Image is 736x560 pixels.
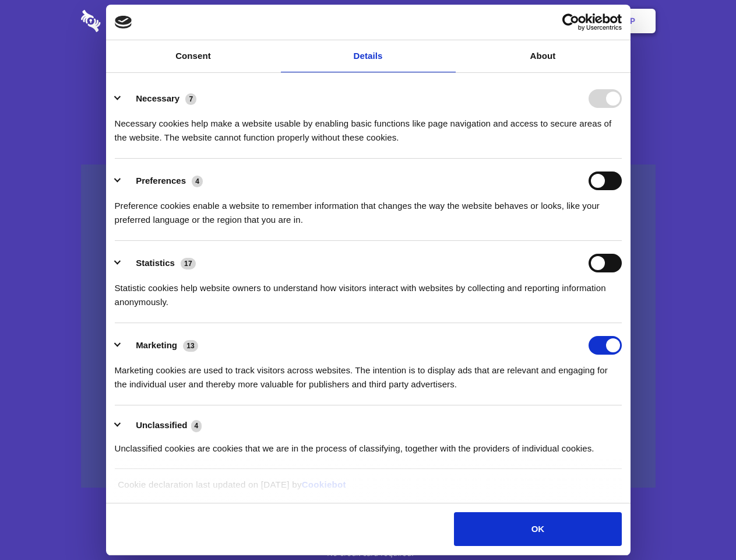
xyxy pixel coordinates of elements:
div: Marketing cookies are used to track visitors across websites. The intention is to display ads tha... [115,355,622,391]
a: Wistia video thumbnail [81,164,656,488]
div: Necessary cookies help make a website usable by enabling basic functions like page navigation and... [115,108,622,145]
button: OK [454,512,621,546]
img: logo [115,16,132,29]
span: 4 [192,176,203,187]
h4: Auto-redaction of sensitive data, encrypted data sharing and self-destructing private chats. Shar... [81,106,656,145]
button: Marketing (13) [115,336,206,355]
a: About [456,40,631,72]
a: Pricing [342,3,393,39]
span: 7 [185,93,196,105]
label: Necessary [136,93,179,103]
span: 4 [191,420,202,432]
span: 13 [183,340,198,352]
a: Cookiebot [302,480,346,489]
label: Marketing [136,340,177,350]
button: Preferences (4) [115,171,210,190]
img: logo-wordmark-white-trans-d4663122ce5f474addd5e946df7df03e33cb6a1c49d2221995e7729f52c070b2.svg [81,10,181,32]
div: Cookie declaration last updated on [DATE] by [109,478,627,501]
button: Necessary (7) [115,89,204,108]
a: Details [281,40,456,72]
iframe: Drift Widget Chat Controller [678,502,722,546]
div: Preference cookies enable a website to remember information that changes the way the website beha... [115,190,622,227]
a: Consent [106,40,281,72]
button: Statistics (17) [115,254,203,272]
label: Statistics [136,258,175,268]
span: 17 [181,258,196,269]
a: Contact [473,3,526,39]
label: Preferences [136,176,186,185]
a: Usercentrics Cookiebot - opens in a new window [520,13,622,31]
div: Unclassified cookies are cookies that we are in the process of classifying, together with the pro... [115,433,622,456]
a: Login [529,3,579,39]
h1: Eliminate Slack Data Loss. [81,52,656,94]
div: Statistic cookies help website owners to understand how visitors interact with websites by collec... [115,272,622,309]
button: Unclassified (4) [115,418,209,433]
